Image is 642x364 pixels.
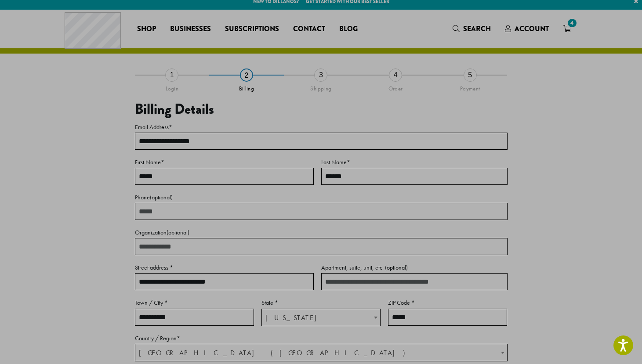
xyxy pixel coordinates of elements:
[433,82,508,92] div: Payment
[321,157,508,168] label: Last Name
[135,82,210,92] div: Login
[321,262,508,273] label: Apartment, suite, unit, etc.
[261,297,381,308] label: State
[261,309,381,326] span: State
[137,24,156,35] span: Shop
[446,22,498,36] a: Search
[135,122,508,133] label: Email Address
[135,344,507,361] span: United States (US)
[240,68,253,82] div: 2
[165,68,178,82] div: 1
[167,228,189,236] span: (optional)
[284,82,359,92] div: Shipping
[130,22,163,36] a: Shop
[135,157,314,168] label: First Name
[566,17,578,29] span: 4
[515,24,549,34] span: Account
[339,24,358,35] span: Blog
[135,297,254,308] label: Town / City
[314,68,327,82] div: 3
[463,24,491,34] span: Search
[135,101,508,118] h3: Billing Details
[293,24,325,35] span: Contact
[150,193,173,201] span: (optional)
[358,82,433,92] div: Order
[135,262,314,273] label: Street address
[464,68,477,82] div: 5
[135,227,508,238] label: Organization
[385,263,408,271] span: (optional)
[388,297,507,308] label: ZIP Code
[209,82,284,92] div: Billing
[170,24,211,35] span: Businesses
[225,24,279,35] span: Subscriptions
[135,344,508,361] span: Country / Region
[389,68,402,82] div: 4
[262,309,380,326] span: Washington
